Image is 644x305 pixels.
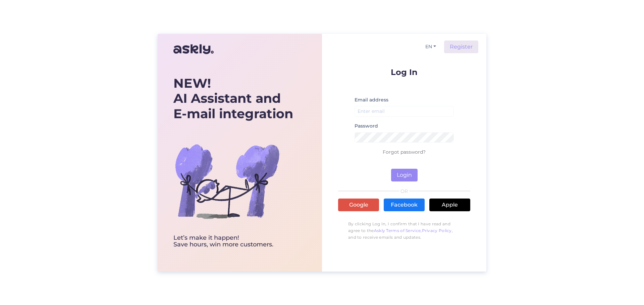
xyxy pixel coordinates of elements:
a: Privacy Policy [422,228,452,233]
p: Log In [338,68,470,76]
a: Apple [429,199,470,211]
button: Login [391,169,418,181]
a: Facebook [384,199,425,211]
input: Enter email [355,106,454,117]
label: Password [355,123,378,130]
div: Let’s make it happen! Save hours, win more customers. [173,235,293,248]
a: Register [444,41,478,53]
div: AI Assistant and E-mail integration [173,76,293,122]
button: EN [423,42,439,52]
img: Askly [173,41,214,57]
img: bg-askly [173,128,281,235]
p: By clicking Log In, I confirm that I have read and agree to the , , and to receive emails and upd... [338,217,470,244]
label: Email address [355,96,388,103]
a: Forgot password? [383,149,426,155]
a: Askly Terms of Service [374,228,421,233]
a: Google [338,199,379,211]
span: OR [399,189,409,194]
b: NEW! [173,75,211,91]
